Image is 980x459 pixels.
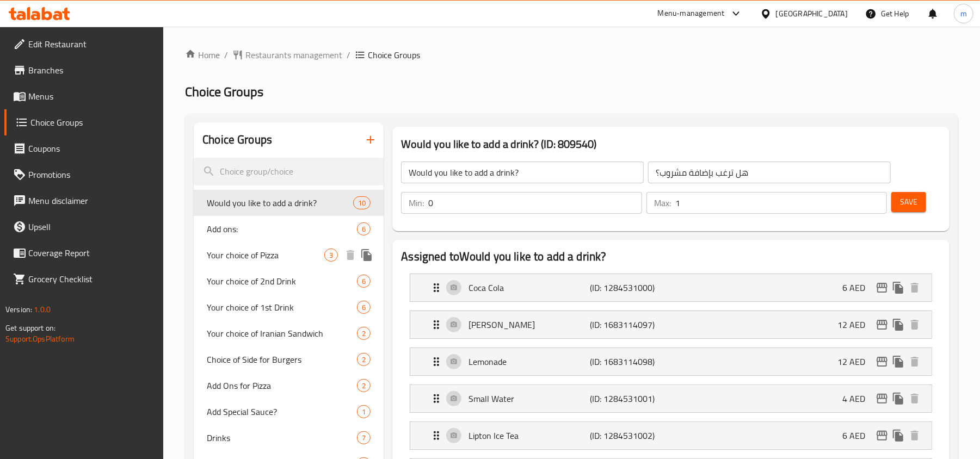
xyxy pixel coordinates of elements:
[4,57,164,83] a: Branches
[890,280,907,296] button: duplicate
[4,266,164,292] a: Grocery Checklist
[874,353,890,370] button: edit
[469,429,590,442] p: Lipton Ice Tea
[469,318,590,331] p: [PERSON_NAME]
[194,268,384,294] div: Your choice of 2nd Drink6
[590,318,671,331] p: (ID: 1683114097)
[353,196,371,209] div: Choices
[837,318,874,331] p: 12 AED
[28,90,155,103] span: Menus
[207,327,357,340] span: Your choice of Iranian Sandwich
[194,373,384,399] div: Add Ons for Pizza2
[357,301,371,314] div: Choices
[358,433,370,443] span: 7
[194,399,384,425] div: Add Special Sauce?1
[874,280,890,296] button: edit
[207,405,357,418] span: Add Special Sauce?
[890,317,907,333] button: duplicate
[5,321,56,335] span: Get support on:
[4,214,164,240] a: Upsell
[401,135,941,153] h3: Would you like to add a drink? (ID: 809540)
[357,353,371,366] div: Choices
[359,247,375,263] button: duplicate
[324,249,338,262] div: Choices
[28,220,155,233] span: Upsell
[890,390,907,407] button: duplicate
[207,249,324,262] span: Your choice of Pizza
[28,194,155,207] span: Menu disclaimer
[401,249,941,265] h2: Assigned to Would you like to add a drink?
[409,196,424,209] p: Min:
[358,381,370,391] span: 2
[907,353,923,370] button: delete
[194,320,384,346] div: Your choice of Iranian Sandwich2
[4,240,164,266] a: Coverage Report
[401,306,941,343] li: Expand
[185,48,220,61] a: Home
[342,247,359,263] button: delete
[842,429,874,442] p: 6 AED
[194,346,384,373] div: Choice of Side for Burgers2
[401,343,941,380] li: Expand
[357,379,371,392] div: Choices
[4,83,164,109] a: Menus
[890,427,907,444] button: duplicate
[907,390,923,407] button: delete
[4,31,164,57] a: Edit Restaurant
[358,328,370,339] span: 2
[900,195,917,209] span: Save
[194,242,384,268] div: Your choice of Pizza3deleteduplicate
[358,276,370,287] span: 6
[410,422,932,449] div: Expand
[207,431,357,444] span: Drinks
[654,196,671,209] p: Max:
[185,48,958,61] nav: breadcrumb
[891,192,926,212] button: Save
[354,198,370,208] span: 10
[776,8,848,20] div: [GEOGRAPHIC_DATA]
[325,250,337,260] span: 3
[358,355,370,365] span: 2
[5,332,75,346] a: Support.OpsPlatform
[410,311,932,338] div: Expand
[469,392,590,405] p: Small Water
[358,407,370,417] span: 1
[245,48,342,61] span: Restaurants management
[202,132,272,148] h2: Choice Groups
[907,317,923,333] button: delete
[837,355,874,368] p: 12 AED
[357,275,371,288] div: Choices
[401,269,941,306] li: Expand
[469,355,590,368] p: Lemonade
[874,427,890,444] button: edit
[842,281,874,294] p: 6 AED
[28,246,155,259] span: Coverage Report
[410,385,932,412] div: Expand
[357,222,371,235] div: Choices
[410,348,932,375] div: Expand
[357,431,371,444] div: Choices
[207,301,357,314] span: Your choice of 1st Drink
[224,48,228,61] li: /
[28,168,155,181] span: Promotions
[401,380,941,417] li: Expand
[30,116,155,129] span: Choice Groups
[207,222,357,235] span: Add ons:
[907,280,923,296] button: delete
[232,48,342,61] a: Restaurants management
[207,196,353,209] span: Would you like to add a drink?
[358,224,370,234] span: 6
[5,302,32,317] span: Version:
[357,405,371,418] div: Choices
[357,327,371,340] div: Choices
[194,294,384,320] div: Your choice of 1st Drink6
[347,48,350,61] li: /
[590,429,671,442] p: (ID: 1284531002)
[28,142,155,155] span: Coupons
[590,392,671,405] p: (ID: 1284531001)
[358,302,370,313] span: 6
[4,109,164,135] a: Choice Groups
[4,135,164,162] a: Coupons
[590,281,671,294] p: (ID: 1284531000)
[469,281,590,294] p: Coca Cola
